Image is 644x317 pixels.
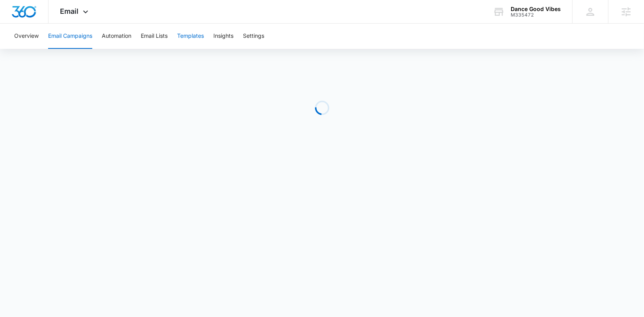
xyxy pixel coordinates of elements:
[511,12,561,18] div: account id
[511,6,561,12] div: account name
[213,24,233,49] button: Insights
[14,24,39,49] button: Overview
[141,24,168,49] button: Email Lists
[102,24,131,49] button: Automation
[177,24,204,49] button: Templates
[48,24,92,49] button: Email Campaigns
[243,24,264,49] button: Settings
[60,7,79,15] span: Email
